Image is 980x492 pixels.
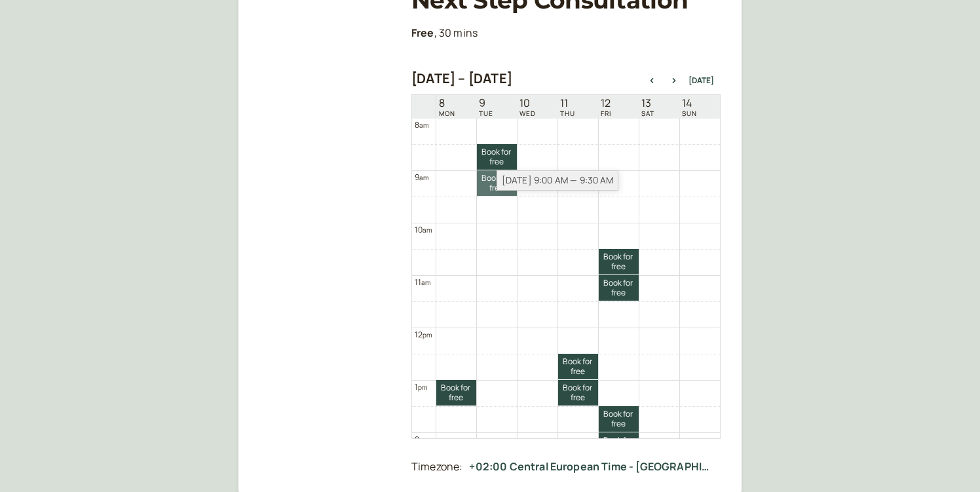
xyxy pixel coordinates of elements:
span: Book for free [558,357,598,376]
span: Book for free [599,278,639,297]
span: 10 [519,97,536,109]
span: WED [519,109,536,117]
a: September 12, 2025 [598,96,614,119]
span: pm [419,435,428,444]
h2: [DATE] – [DATE] [411,71,512,86]
span: 14 [682,97,697,109]
div: 12 [415,328,432,341]
a: September 10, 2025 [517,96,538,119]
span: am [419,173,428,182]
span: am [423,225,432,235]
div: 9 [415,171,429,183]
span: SAT [641,109,654,117]
a: September 9, 2025 [476,96,496,119]
div: 2 [415,433,429,445]
span: Book for free [477,174,517,193]
span: 11 [560,97,575,109]
a: September 8, 2025 [436,96,458,119]
span: Book for free [558,383,598,402]
span: 13 [641,97,654,109]
span: 12 [601,97,611,109]
a: September 14, 2025 [679,96,700,119]
span: FRI [601,109,611,117]
span: THU [560,109,575,117]
span: am [419,121,428,130]
span: Book for free [599,252,639,271]
span: MON [439,109,455,117]
a: September 13, 2025 [639,96,657,119]
span: Book for free [599,436,639,455]
b: Free [411,26,434,40]
span: pm [423,330,432,339]
span: 9 [479,97,493,109]
span: 8 [439,97,455,109]
span: TUE [479,109,493,117]
div: 8 [415,119,429,131]
div: Timezone: [411,459,462,476]
div: [DATE] 9:00 AM — 9:30 AM [497,170,618,191]
div: 1 [415,381,428,393]
span: Book for free [599,409,639,428]
span: SUN [682,109,697,117]
span: Book for free [436,383,476,402]
div: 10 [415,223,432,236]
span: Book for free [477,147,517,166]
a: September 11, 2025 [557,96,578,119]
span: am [421,278,430,287]
p: , 30 mins [411,25,721,42]
span: pm [418,383,427,392]
button: [DATE] [688,76,714,85]
div: 11 [415,276,431,288]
